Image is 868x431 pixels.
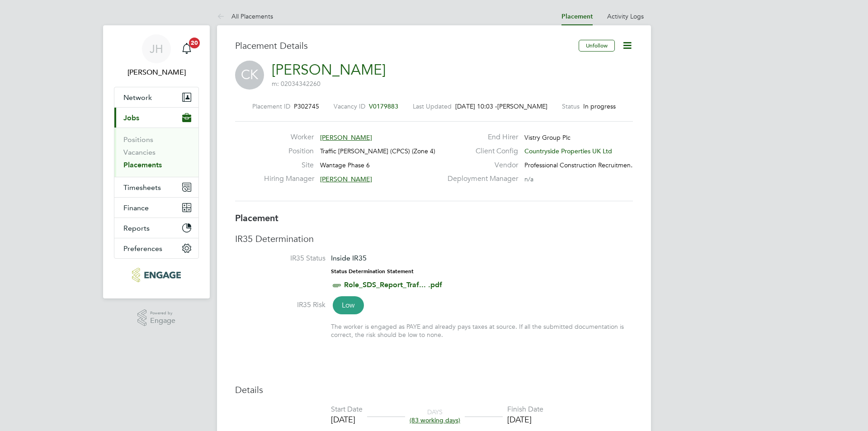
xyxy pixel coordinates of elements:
label: Worker [264,133,314,142]
label: Site [264,161,314,170]
label: Vacancy ID [334,102,365,110]
label: End Hirer [442,133,518,142]
a: Role_SDS_Report_Traf... .pdf [344,280,442,289]
button: Unfollow [579,40,615,52]
img: pcrnet-logo-retina.png [132,268,180,282]
a: [PERSON_NAME] [272,61,386,79]
span: CK [235,61,264,90]
span: Low [333,296,364,314]
nav: Main navigation [103,25,210,298]
span: Engage [150,317,175,325]
span: Inside IR35 [331,254,367,262]
span: Countryside Properties UK Ltd [524,147,612,155]
label: Hiring Manager [264,174,314,184]
a: Placements [123,161,162,169]
span: Powered by [150,309,175,317]
h3: Details [235,384,633,396]
div: Start Date [331,405,363,414]
span: [DATE] 10:03 - [455,102,497,110]
span: Network [123,93,152,102]
label: Last Updated [413,102,452,110]
button: Preferences [114,238,198,258]
a: Placement [561,13,593,20]
a: Vacancies [123,148,156,156]
button: Reports [114,218,198,238]
span: Jess Hogan [114,67,199,78]
span: V0179883 [369,102,398,110]
button: Timesheets [114,177,198,197]
a: Powered byEngage [137,309,176,327]
a: Positions [123,135,153,144]
a: JH[PERSON_NAME] [114,34,199,78]
a: All Placements [217,12,273,20]
span: Wantage Phase 6 [320,161,370,169]
div: [DATE] [331,414,363,425]
button: Network [114,87,198,107]
button: Jobs [114,108,198,128]
label: Status [562,102,580,110]
div: The worker is engaged as PAYE and already pays taxes at source. If all the submitted documentatio... [331,322,633,339]
span: m: 02034342260 [272,80,321,88]
span: Professional Construction Recruitmen… [524,161,637,169]
h3: IR35 Determination [235,233,633,245]
div: Finish Date [507,405,543,414]
span: JH [150,43,163,55]
span: In progress [583,102,616,110]
span: [PERSON_NAME] [320,175,372,183]
span: 20 [189,38,200,48]
span: Jobs [123,114,139,122]
span: (83 working days) [410,416,460,424]
span: Vistry Group Plc [524,133,571,142]
span: Traffic [PERSON_NAME] (CPCS) (Zone 4) [320,147,435,155]
label: Vendor [442,161,518,170]
a: 20 [178,34,196,63]
div: DAYS [405,408,465,424]
span: [PERSON_NAME] [320,133,372,142]
div: Jobs [114,128,198,177]
span: Preferences [123,244,162,253]
b: Placement [235,213,278,223]
span: Finance [123,204,149,212]
label: IR35 Risk [235,300,325,310]
a: Activity Logs [607,12,644,20]
label: IR35 Status [235,254,325,263]
span: Timesheets [123,183,161,192]
strong: Status Determination Statement [331,268,414,275]
span: [PERSON_NAME] [497,102,547,110]
label: Client Config [442,147,518,156]
label: Placement ID [252,102,290,110]
span: Reports [123,224,150,232]
div: [DATE] [507,414,543,425]
label: Deployment Manager [442,174,518,184]
span: P302745 [294,102,319,110]
button: Finance [114,198,198,218]
label: Position [264,147,314,156]
a: Go to home page [114,268,199,282]
h3: Placement Details [235,40,572,52]
span: n/a [524,175,533,183]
